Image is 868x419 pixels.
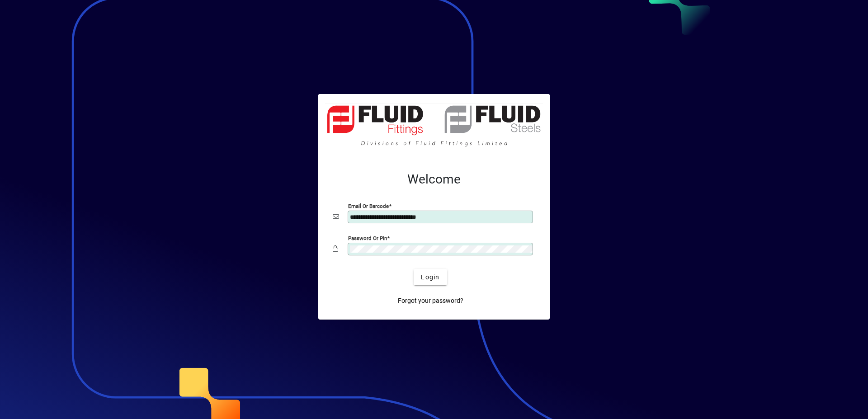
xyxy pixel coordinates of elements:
span: Login [421,273,439,282]
h2: Welcome [333,172,535,187]
span: Forgot your password? [398,296,463,306]
a: Forgot your password? [394,292,467,309]
mat-label: Password or Pin [348,235,387,241]
mat-label: Email or Barcode [348,203,389,209]
button: Login [414,269,447,285]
